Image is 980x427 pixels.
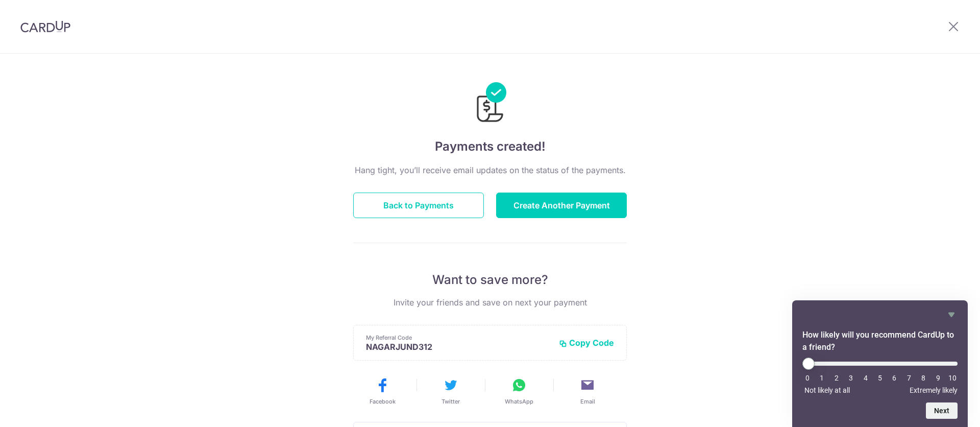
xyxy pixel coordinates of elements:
[505,397,533,406] span: WhatsApp
[947,374,958,382] li: 10
[802,329,958,353] h2: How likely will you recommend CardUp to a friend? Select an option from 0 to 10, with 0 being Not...
[926,402,958,419] button: Next question
[904,374,914,382] li: 7
[366,334,551,342] p: My Referral Code
[802,358,958,394] div: How likely will you recommend CardUp to a friend? Select an option from 0 to 10, with 0 being Not...
[496,193,627,218] button: Create Another Payment
[918,374,928,382] li: 8
[474,82,506,125] img: Payments
[802,374,813,382] li: 0
[559,338,614,348] button: Copy Code
[353,272,627,288] p: Want to save more?
[945,309,958,321] button: Hide survey
[366,342,551,352] p: NAGARJUND312
[804,386,850,394] span: Not likely at all
[442,397,460,406] span: Twitter
[370,397,396,406] span: Facebook
[831,374,842,382] li: 2
[353,296,627,309] p: Invite your friends and save on next your payment
[817,374,827,382] li: 1
[875,374,885,382] li: 5
[352,377,412,406] button: Facebook
[421,377,481,406] button: Twitter
[353,137,627,156] h4: Payments created!
[489,377,549,406] button: WhatsApp
[889,374,899,382] li: 6
[846,374,856,382] li: 3
[933,374,943,382] li: 9
[557,377,618,406] button: Email
[910,386,958,394] span: Extremely likely
[20,20,70,33] img: CardUp
[861,374,871,382] li: 4
[802,309,958,419] div: How likely will you recommend CardUp to a friend? Select an option from 0 to 10, with 0 being Not...
[353,164,627,176] p: Hang tight, you’ll receive email updates on the status of the payments.
[353,193,484,218] button: Back to Payments
[580,397,595,406] span: Email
